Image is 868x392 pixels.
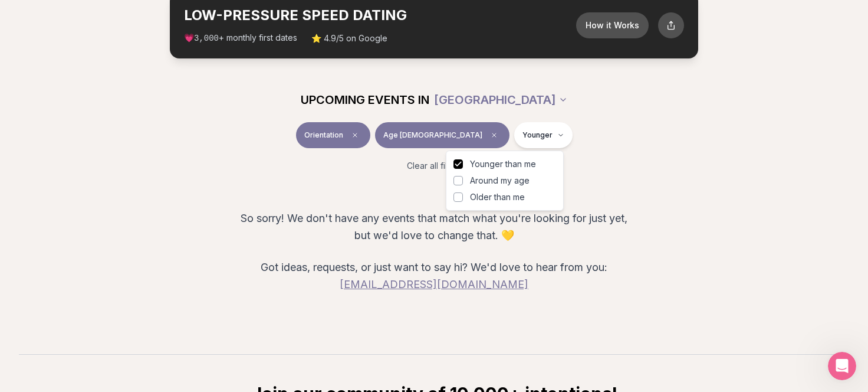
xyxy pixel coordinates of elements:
[296,122,370,148] button: OrientationClear event type filter
[194,34,219,43] span: 3,000
[514,122,573,148] button: Younger
[236,259,632,293] p: Got ideas, requests, or just want to say hi? We'd love to hear from you:
[453,176,463,185] button: Around my age
[301,92,429,108] span: UPCOMING EVENTS IN
[828,352,856,380] iframe: Intercom live chat
[304,130,343,140] span: Orientation
[470,175,530,187] span: Around my age
[383,130,482,140] span: Age [DEMOGRAPHIC_DATA]
[311,32,387,44] span: ⭐ 4.9/5 on Google
[184,6,576,25] h2: LOW-PRESSURE SPEED DATING
[340,278,528,290] a: [EMAIL_ADDRESS][DOMAIN_NAME]
[470,191,525,203] span: Older than me
[375,122,509,148] button: Age [DEMOGRAPHIC_DATA]Clear age
[400,153,469,179] button: Clear all filters
[453,192,463,202] button: Older than me
[470,158,536,170] span: Younger than me
[184,32,297,44] span: 💗 + monthly first dates
[487,128,501,142] span: Clear age
[576,12,649,38] button: How it Works
[453,159,463,169] button: Younger than me
[236,210,632,244] p: So sorry! We don't have any events that match what you're looking for just yet, but we'd love to ...
[434,87,568,113] button: [GEOGRAPHIC_DATA]
[522,130,553,140] span: Younger
[348,128,362,142] span: Clear event type filter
